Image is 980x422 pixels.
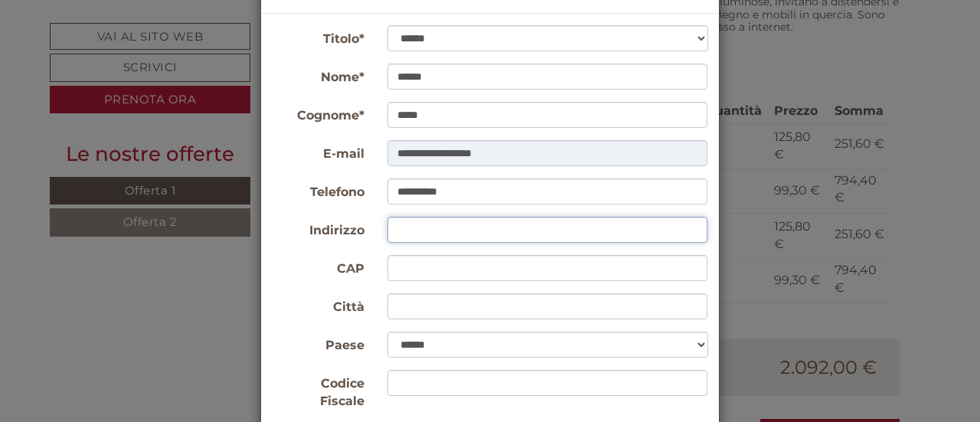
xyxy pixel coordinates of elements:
div: [GEOGRAPHIC_DATA] [23,44,256,57]
label: Città [261,293,376,316]
div: Buon giorno, come possiamo aiutarla? [11,41,264,88]
small: 09:02 [23,74,256,85]
label: Nome* [261,64,376,87]
label: E-mail [261,140,376,163]
label: Cognome* [261,102,376,125]
label: Codice Fiscale [261,370,376,411]
label: Telefono [261,178,376,201]
label: Paese [261,332,376,355]
label: CAP [261,255,376,278]
label: Indirizzo [261,217,376,240]
div: martedì [263,11,340,38]
label: Titolo* [261,25,376,48]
